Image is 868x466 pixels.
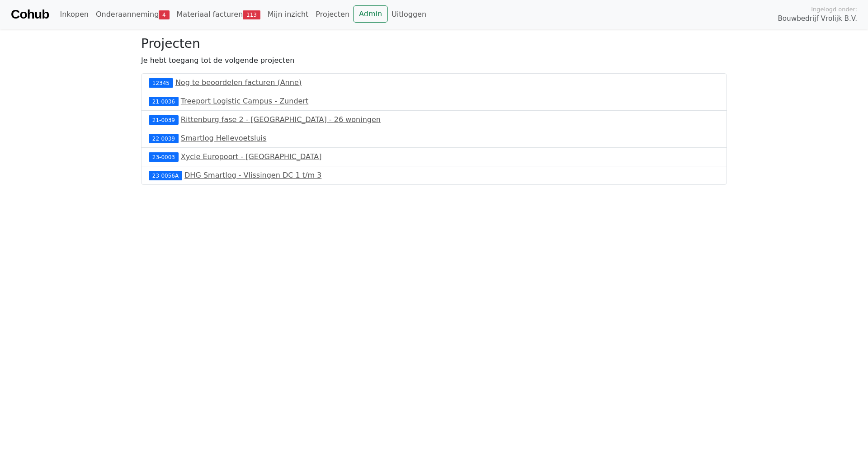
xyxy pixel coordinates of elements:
[181,152,322,161] a: Xycle Europoort - [GEOGRAPHIC_DATA]
[141,55,727,66] p: Je hebt toegang tot de volgende projecten
[243,10,260,19] span: 113
[149,115,179,124] div: 21-0039
[173,5,264,24] a: Materiaal facturen113
[149,97,179,106] div: 21-0036
[181,134,267,142] a: Smartlog Hellevoetsluis
[353,5,388,23] a: Admin
[175,78,302,87] a: Nog te beoordelen facturen (Anne)
[778,14,857,24] span: Bouwbedrijf Vrolijk B.V.
[11,4,49,25] a: Cohub
[149,134,179,143] div: 22-0039
[264,5,312,24] a: Mijn inzicht
[312,5,353,24] a: Projecten
[159,10,169,19] span: 4
[181,97,308,105] a: Treeport Logistic Campus - Zundert
[388,5,430,24] a: Uitloggen
[149,152,179,161] div: 23-0003
[811,5,857,14] span: Ingelogd onder:
[149,171,182,180] div: 23-0056A
[92,5,173,24] a: Onderaanneming4
[184,171,321,179] a: DHG Smartlog - Vlissingen DC 1 t/m 3
[56,5,92,24] a: Inkopen
[181,115,381,124] a: Rittenburg fase 2 - [GEOGRAPHIC_DATA] - 26 woningen
[141,36,727,52] h3: Projecten
[149,78,173,87] div: 12345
